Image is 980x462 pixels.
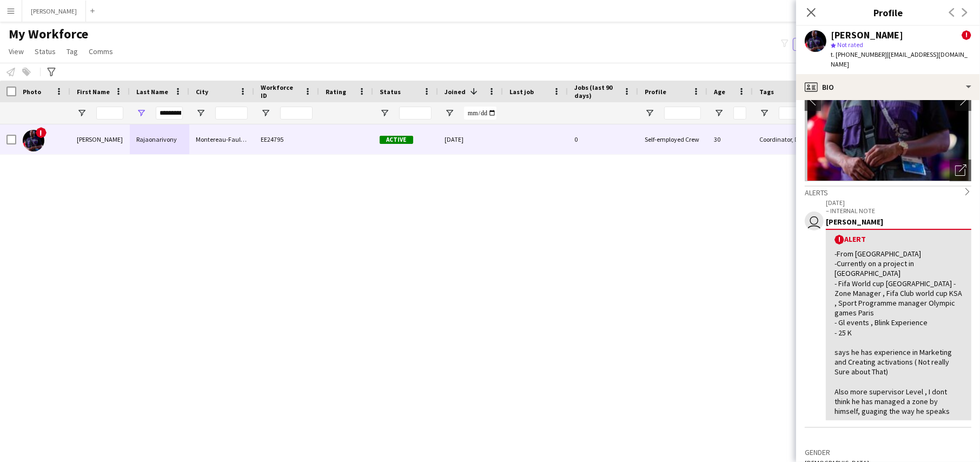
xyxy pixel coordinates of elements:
[837,41,863,49] span: Not rated
[638,124,707,154] div: Self-employed Crew
[156,107,183,120] input: Last Name Filter Input
[22,1,86,22] button: [PERSON_NAME]
[645,108,654,118] button: Open Filter Menu
[796,5,980,19] h3: Profile
[399,107,432,120] input: Status Filter Input
[215,107,248,120] input: City Filter Input
[707,124,753,154] div: 30
[826,217,971,227] div: [PERSON_NAME]
[574,83,619,100] span: Jobs (last 90 days)
[261,83,300,100] span: Workforce ID
[77,88,110,96] span: First Name
[380,136,413,144] span: Active
[196,108,206,118] button: Open Filter Menu
[793,38,847,51] button: Everyone5,701
[280,107,313,120] input: Workforce ID Filter Input
[759,88,774,96] span: Tags
[645,88,666,96] span: Profile
[45,65,58,78] app-action-btn: Advanced filters
[835,235,844,245] span: !
[9,47,24,56] span: View
[779,107,811,120] input: Tags Filter Input
[805,19,971,181] img: Crew avatar or photo
[568,124,638,154] div: 0
[70,124,130,154] div: [PERSON_NAME]
[189,124,254,154] div: Montereau-Fault-[GEOGRAPHIC_DATA]
[23,88,41,96] span: Photo
[261,108,270,118] button: Open Filter Menu
[826,199,971,207] p: [DATE]
[438,124,503,154] div: [DATE]
[950,160,971,181] div: Open photos pop-in
[759,108,769,118] button: Open Filter Menu
[380,108,389,118] button: Open Filter Menu
[962,30,971,40] span: !
[96,107,123,120] input: First Name Filter Input
[509,88,534,96] span: Last job
[62,44,82,58] a: Tag
[35,47,56,56] span: Status
[4,44,28,58] a: View
[733,107,746,120] input: Age Filter Input
[464,107,496,120] input: Joined Filter Input
[254,124,319,154] div: EE24795
[664,107,701,120] input: Profile Filter Input
[67,47,78,56] span: Tag
[445,88,466,96] span: Joined
[826,207,971,215] p: – INTERNAL NOTE
[326,88,346,96] span: Rating
[89,47,113,56] span: Comms
[136,88,168,96] span: Last Name
[805,447,971,457] h3: Gender
[380,88,401,96] span: Status
[835,234,963,245] div: Alert
[77,108,87,118] button: Open Filter Menu
[714,88,725,96] span: Age
[36,127,47,138] span: !
[831,50,968,68] span: | [EMAIL_ADDRESS][DOMAIN_NAME]
[835,249,963,416] div: -From [GEOGRAPHIC_DATA] -Currently on a project in [GEOGRAPHIC_DATA] - Fifa World cup [GEOGRAPHIC...
[196,88,208,96] span: City
[831,30,903,40] div: [PERSON_NAME]
[445,108,454,118] button: Open Filter Menu
[130,124,189,154] div: Rajaonarivony
[796,74,980,100] div: Bio
[84,44,117,58] a: Comms
[831,50,887,58] span: t. [PHONE_NUMBER]
[714,108,724,118] button: Open Filter Menu
[9,26,88,42] span: My Workforce
[30,44,60,58] a: Status
[753,124,818,154] div: Coordinator, Done by [PERSON_NAME], Mega Project, Operations, Project Planning & Management, Sports
[136,108,146,118] button: Open Filter Menu
[805,186,971,197] div: Alerts
[23,130,44,151] img: Lionel Rajaonarivony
